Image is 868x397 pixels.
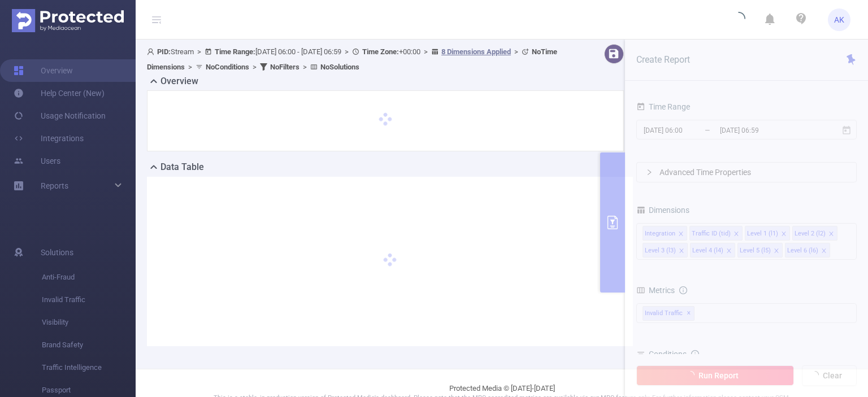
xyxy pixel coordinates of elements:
span: Traffic Intelligence [42,356,136,379]
span: > [185,63,196,71]
span: Solutions [41,241,73,264]
b: Time Range: [215,47,255,56]
h2: Overview [160,75,198,88]
b: PID: [157,47,171,56]
span: > [249,63,260,71]
span: Invalid Traffic [42,289,136,311]
img: Protected Media [12,9,124,32]
span: AK [834,8,844,31]
b: No Filters [270,63,300,71]
span: Stream [DATE] 06:00 - [DATE] 06:59 +00:00 [147,47,557,71]
i: icon: user [147,48,157,55]
h2: Data Table [160,160,204,174]
span: Reports [41,181,68,190]
a: Reports [41,174,68,197]
span: > [511,47,522,56]
a: Integrations [14,127,84,150]
span: Visibility [42,311,136,334]
b: No Conditions [206,63,249,71]
a: Overview [14,59,73,82]
b: Time Zone: [362,47,399,56]
span: Anti-Fraud [42,266,136,289]
span: > [194,47,205,56]
a: Users [14,150,60,172]
i: icon: loading [732,12,745,28]
span: > [341,47,352,56]
span: > [420,47,431,56]
b: No Solutions [320,63,359,71]
a: Usage Notification [14,104,106,127]
a: Help Center (New) [14,82,105,104]
span: Brand Safety [42,334,136,356]
span: > [300,63,310,71]
u: 8 Dimensions Applied [441,47,511,56]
